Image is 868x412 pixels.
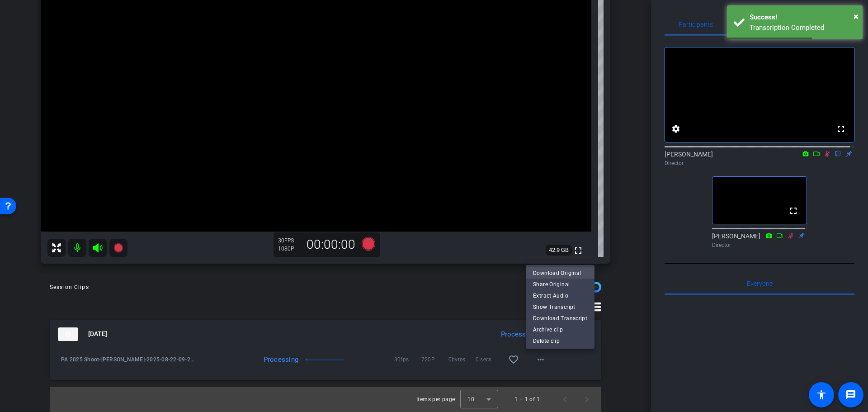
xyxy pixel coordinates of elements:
div: Success! [750,12,856,23]
span: Show Transcript [533,301,587,312]
span: × [854,11,859,22]
span: Download Transcript [533,313,587,323]
span: Share Original [533,279,587,289]
span: Archive clip [533,324,587,335]
span: Delete clip [533,335,587,346]
button: Close [854,9,859,23]
div: Transcription Completed [750,23,856,33]
span: Download Original [533,267,587,278]
span: Extract Audio [533,290,587,301]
